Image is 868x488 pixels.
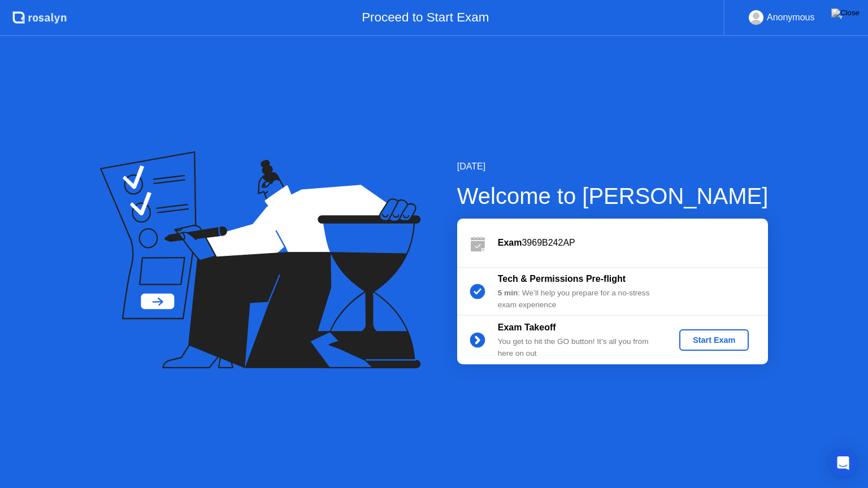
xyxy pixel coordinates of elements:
b: 5 min [498,289,518,297]
div: [DATE] [457,160,769,173]
img: Close [831,8,860,18]
div: 3969B242AP [498,236,768,250]
div: Welcome to [PERSON_NAME] [457,179,769,213]
b: Tech & Permissions Pre-flight [498,274,626,284]
button: Start Exam [679,329,749,351]
b: Exam Takeoff [498,323,556,332]
div: Open Intercom Messenger [830,450,857,477]
b: Exam [498,238,522,247]
div: Start Exam [684,335,744,345]
div: You get to hit the GO button! It’s all you from here on out [498,336,661,359]
div: : We’ll help you prepare for a no-stress exam experience [498,287,661,311]
div: Anonymous [767,10,815,25]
